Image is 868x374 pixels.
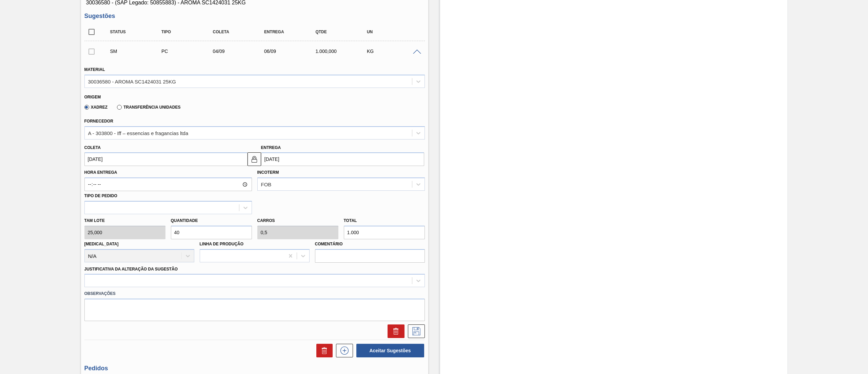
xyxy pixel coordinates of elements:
[257,170,279,175] label: Incoterm
[84,365,425,372] h3: Pedidos
[262,30,321,34] div: Entrega
[344,218,357,223] label: Total
[108,49,167,54] div: Sugestão Manual
[84,145,101,150] label: Coleta
[117,105,180,110] label: Transferência Unidades
[211,30,270,34] div: Coleta
[365,30,424,34] div: UN
[160,49,218,54] div: Pedido de Compra
[356,344,424,357] button: Aceitar Sugestões
[84,105,108,110] label: Xadrez
[314,30,372,34] div: Qtde
[84,289,425,299] label: Observações
[405,324,425,338] div: Salvar Sugestão
[84,193,117,198] label: Tipo de pedido
[314,49,372,54] div: 1.000,000
[248,152,261,166] button: locked
[313,344,333,357] div: Excluir Sugestões
[84,67,105,72] label: Material
[171,218,198,223] label: Quantidade
[84,216,165,226] label: Tam lote
[211,49,270,54] div: 04/09/2025
[200,242,244,246] label: Linha de Produção
[88,130,189,136] div: A - 303800 - Iff – essencias e fragancias ltda
[84,242,119,246] label: [MEDICAL_DATA]
[384,324,405,338] div: Excluir Sugestão
[160,30,218,34] div: Tipo
[88,78,176,84] div: 30036580 - AROMA SC1424031 25KG
[315,239,425,249] label: Comentário
[108,30,167,34] div: Status
[84,267,178,272] label: Justificativa da Alteração da Sugestão
[84,95,101,99] label: Origem
[84,168,252,177] label: Hora Entrega
[261,145,281,150] label: Entrega
[365,49,424,54] div: KG
[84,152,248,166] input: dd/mm/yyyy
[257,218,275,223] label: Carros
[261,152,424,166] input: dd/mm/yyyy
[250,155,258,163] img: locked
[84,13,425,20] h3: Sugestões
[353,343,425,358] div: Aceitar Sugestões
[261,182,272,187] div: FOB
[262,49,321,54] div: 06/09/2025
[84,119,113,124] label: Fornecedor
[333,344,353,357] div: Nova sugestão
